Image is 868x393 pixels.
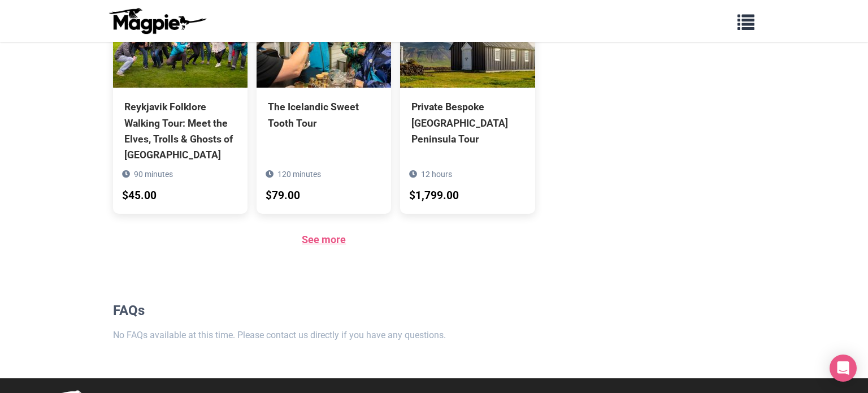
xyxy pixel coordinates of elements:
div: $45.00 [122,187,157,205]
a: See more [302,234,346,245]
div: Open Intercom Messenger [830,355,857,382]
img: logo-ab69f6fb50320c5b225c76a69d11143b.png [106,7,208,34]
div: Reykjavik Folklore Walking Tour: Meet the Elves, Trolls & Ghosts of [GEOGRAPHIC_DATA] [124,99,236,163]
span: 120 minutes [277,170,321,179]
div: Private Bespoke [GEOGRAPHIC_DATA] Peninsula Tour [411,99,523,146]
div: $79.00 [266,187,300,205]
div: The Icelandic Sweet Tooth Tour [268,99,380,131]
span: 90 minutes [134,170,173,179]
h2: FAQs [113,303,535,319]
div: $1,799.00 [409,187,459,205]
p: No FAQs available at this time. Please contact us directly if you have any questions. [113,328,535,343]
span: 12 hours [421,170,452,179]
